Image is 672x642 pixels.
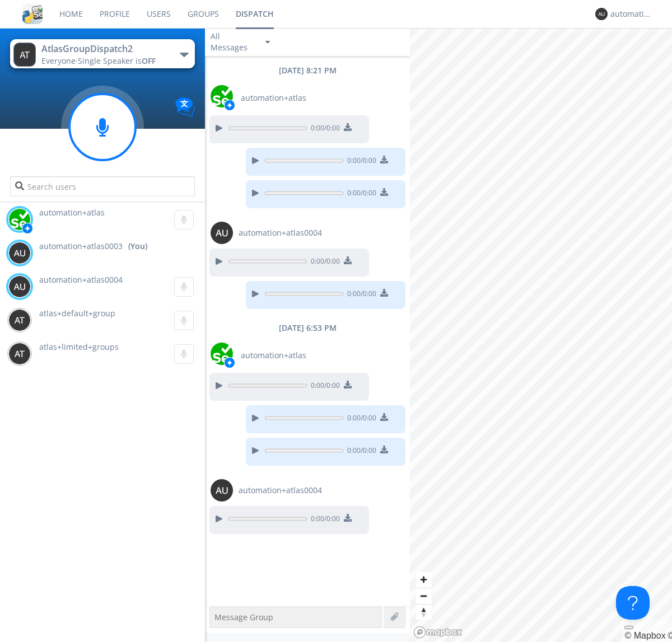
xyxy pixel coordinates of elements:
div: AtlasGroupDispatch2 [41,43,167,55]
button: Zoom out [416,588,432,604]
iframe: Toggle Customer Support [616,586,650,620]
span: 0:00 / 0:00 [343,446,376,458]
button: AtlasGroupDispatch2Everyone·Single Speaker isOFF [10,39,194,68]
img: caret-down-sm.svg [265,41,270,44]
img: 373638.png [211,222,233,244]
span: 0:00 / 0:00 [343,188,376,200]
img: 373638.png [8,275,31,298]
button: Zoom in [416,571,432,588]
span: 0:00 / 0:00 [307,256,340,269]
span: automation+atlas [241,350,306,361]
span: automation+atlas [241,92,306,104]
img: download media button [380,188,388,196]
img: d2d01cd9b4174d08988066c6d424eccd [8,208,31,231]
a: Mapbox [624,631,665,640]
div: [DATE] 6:53 PM [205,322,410,334]
div: All Messages [211,31,255,53]
img: d2d01cd9b4174d08988066c6d424eccd [211,85,233,107]
img: 373638.png [8,343,31,365]
span: automation+atlas0004 [39,274,123,285]
span: 0:00 / 0:00 [307,123,340,135]
img: 373638.png [595,8,608,20]
img: download media button [344,256,352,264]
a: Mapbox logo [413,626,463,639]
input: Search users [10,176,194,196]
button: Reset bearing to north [416,604,432,620]
img: cddb5a64eb264b2086981ab96f4c1ba7 [22,4,43,24]
img: download media button [344,381,352,388]
span: 0:00 / 0:00 [307,381,340,393]
span: automation+atlas0004 [239,227,322,238]
span: atlas+default+group [39,308,115,318]
span: automation+atlas0004 [239,485,322,496]
span: atlas+limited+groups [39,341,119,352]
img: 373638.png [8,242,31,264]
img: download media button [380,446,388,453]
span: 0:00 / 0:00 [343,413,376,425]
span: Zoom out [416,588,432,604]
div: Everyone · [41,55,167,67]
span: 0:00 / 0:00 [307,514,340,526]
img: d2d01cd9b4174d08988066c6d424eccd [211,343,233,365]
img: 373638.png [8,309,31,331]
img: download media button [344,123,352,131]
img: Translation enabled [175,97,195,117]
img: 373638.png [211,479,233,502]
span: 0:00 / 0:00 [343,289,376,301]
img: download media button [380,156,388,163]
span: automation+atlas0003 [39,241,123,252]
img: download media button [380,289,388,297]
img: download media button [380,413,388,421]
span: 0:00 / 0:00 [343,156,376,168]
span: Single Speaker is [78,55,156,66]
div: [DATE] 8:21 PM [205,65,410,76]
div: automation+atlas0003 [610,8,652,20]
img: download media button [344,514,352,522]
button: Toggle attribution [624,626,633,629]
span: OFF [142,55,156,66]
img: 373638.png [13,43,36,67]
span: automation+atlas [39,207,105,218]
div: (You) [128,241,147,252]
